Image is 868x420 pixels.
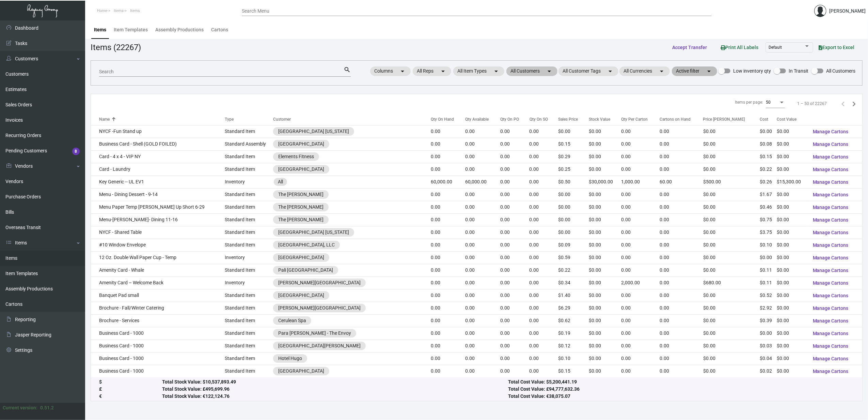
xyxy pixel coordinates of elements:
[530,116,558,122] div: Qty On SO
[703,201,760,213] td: $0.00
[431,138,465,150] td: 0.00
[558,138,588,150] td: $0.15
[777,138,807,150] td: $0.00
[621,138,660,150] td: 0.00
[506,66,557,76] mat-chip: All Customers
[344,66,351,74] mat-icon: search
[660,213,703,226] td: 0.00
[431,176,465,188] td: 60,000.00
[465,264,500,276] td: 0.00
[777,163,807,176] td: $0.00
[813,167,849,172] span: Manage Cartons
[813,255,849,260] span: Manage Cartons
[530,116,548,122] div: Qty On SO
[621,201,660,213] td: 0.00
[225,116,234,122] div: Type
[274,178,287,186] mat-chip: All
[589,150,621,163] td: $0.00
[807,214,854,226] button: Manage Cartons
[819,45,854,50] span: Export to Excel
[813,318,849,324] span: Manage Cartons
[431,251,465,264] td: 0.00
[589,116,610,122] div: Stock Value
[225,188,273,201] td: Standard Item
[760,276,777,289] td: $0.11
[807,340,854,352] button: Manage Cartons
[225,289,273,302] td: Standard Item
[703,116,745,122] div: Price [PERSON_NAME]
[813,280,849,286] span: Manage Cartons
[589,226,621,239] td: $0.00
[278,229,349,236] div: [GEOGRAPHIC_DATA] [US_STATE]
[225,213,273,226] td: Standard Item
[760,150,777,163] td: $0.15
[91,188,225,201] td: Menu - Dining Dessert - 9-14
[500,125,530,138] td: 0.00
[760,116,777,122] div: Cost
[91,138,225,150] td: Business Card - Shell (GOLD FOILED)
[465,150,500,163] td: 0.00
[667,41,712,54] button: Accept Transfer
[225,125,273,138] td: Standard Item
[465,201,500,213] td: 0.00
[789,67,808,75] span: In Transit
[807,365,854,377] button: Manage Cartons
[225,138,273,150] td: Standard Assembly
[465,116,489,122] div: Qty Available
[465,239,500,251] td: 0.00
[760,176,777,188] td: $0.26
[530,150,558,163] td: 0.00
[703,239,760,251] td: $0.00
[431,163,465,176] td: 0.00
[807,226,854,239] button: Manage Cartons
[558,276,588,289] td: $0.34
[558,201,588,213] td: $0.00
[225,251,273,264] td: Inventory
[558,150,588,163] td: $0.29
[558,289,588,302] td: $1.40
[760,264,777,276] td: $0.11
[660,289,703,302] td: 0.00
[621,176,660,188] td: 1,000.00
[558,226,588,239] td: $0.00
[621,226,660,239] td: 0.00
[530,138,558,150] td: 0.00
[760,116,768,122] div: Cost
[589,213,621,226] td: $0.00
[431,226,465,239] td: 0.00
[703,251,760,264] td: $0.00
[814,5,826,17] img: admin@bootstrapmaster.com
[807,189,854,201] button: Manage Cartons
[91,213,225,226] td: Menu-[PERSON_NAME]- Dining 11-16
[558,188,588,201] td: $0.00
[660,264,703,276] td: 0.00
[225,276,273,289] td: Inventory
[658,67,666,75] mat-icon: arrow_drop_down
[807,315,854,327] button: Manage Cartons
[660,125,703,138] td: 0.00
[589,289,621,302] td: $0.00
[621,264,660,276] td: 0.00
[838,98,849,109] button: Previous page
[813,356,849,361] span: Manage Cartons
[813,192,849,197] span: Manage Cartons
[660,201,703,213] td: 0.00
[558,176,588,188] td: $0.50
[500,213,530,226] td: 0.00
[225,226,273,239] td: Standard Item
[465,163,500,176] td: 0.00
[777,213,807,226] td: $0.00
[621,289,660,302] td: 0.00
[91,176,225,188] td: Key Generic -- UL EV1
[278,191,323,198] div: The [PERSON_NAME]
[91,226,225,239] td: NYCF - Shared Table
[431,239,465,251] td: 0.00
[413,66,451,76] mat-chip: All Reps
[558,239,588,251] td: $0.09
[721,45,758,50] span: Print All Labels
[225,201,273,213] td: Standard Item
[465,276,500,289] td: 0.00
[703,276,760,289] td: $680.00
[606,67,614,75] mat-icon: arrow_drop_down
[807,277,854,289] button: Manage Cartons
